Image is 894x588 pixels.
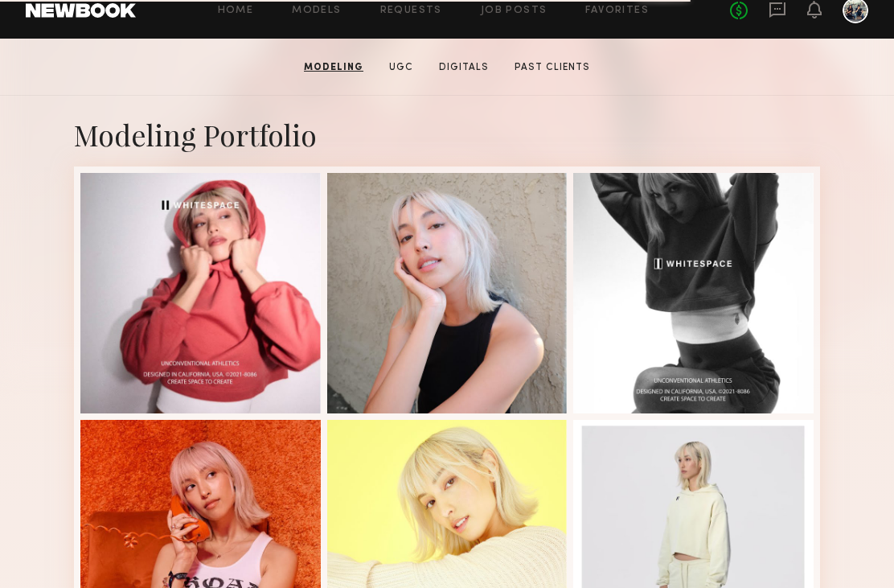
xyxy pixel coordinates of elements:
div: Modeling Portfolio [74,115,820,154]
a: Home [218,6,254,16]
a: Job Posts [481,6,547,16]
a: Digitals [433,60,495,75]
a: Favorites [585,6,649,16]
a: UGC [383,60,420,75]
a: Past Clients [508,60,597,75]
a: Requests [380,6,442,16]
a: Models [292,6,341,16]
a: Modeling [297,60,370,75]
